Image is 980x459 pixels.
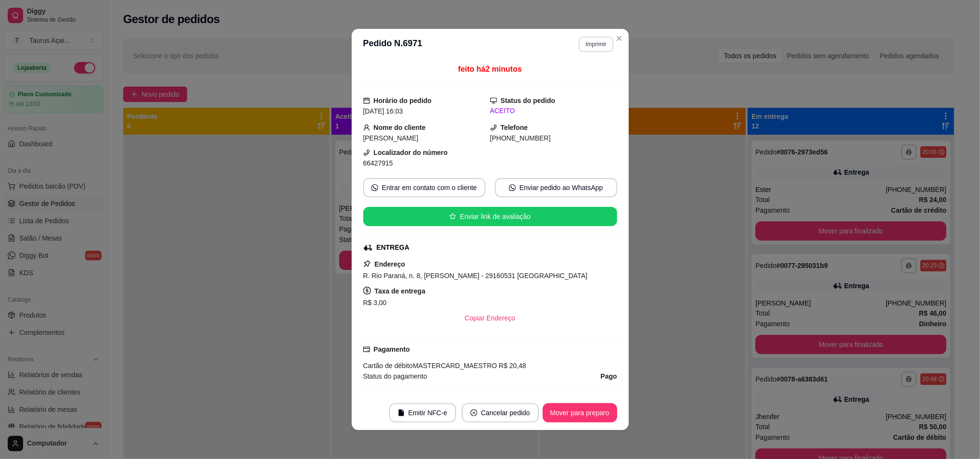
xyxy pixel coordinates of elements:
[490,97,497,104] span: desktop
[457,308,523,328] button: Copiar Endereço
[363,159,393,167] span: 66427915
[600,372,617,380] strong: Pago
[458,65,522,73] span: feito há 2 minutos
[495,178,617,197] button: whats-appEnviar pedido ao WhatsApp
[363,178,485,197] button: whats-appEntrar em contato com o cliente
[543,403,617,422] button: Mover para preparo
[462,403,539,422] button: close-circleCancelar pedido
[374,97,432,104] strong: Horário do pedido
[363,207,617,226] button: starEnviar link de avaliação
[363,346,370,353] span: credit-card
[363,134,419,142] span: [PERSON_NAME]
[375,260,406,268] strong: Endereço
[371,184,378,191] span: whats-app
[398,409,405,416] span: file
[490,124,497,131] span: phone
[363,299,387,306] span: R$ 3,00
[389,403,456,422] button: fileEmitir NFC-e
[501,124,528,131] strong: Telefone
[363,124,370,131] span: user
[363,149,370,156] span: phone
[490,134,551,142] span: [PHONE_NUMBER]
[363,107,403,115] span: [DATE] 16:03
[363,260,371,268] span: pushpin
[374,149,448,156] strong: Localizador do número
[579,37,613,52] button: Imprimir
[449,213,456,220] span: star
[363,362,497,370] span: Cartão de débito MASTERCARD_MAESTRO
[363,272,587,280] span: R. Rio Paraná, n. 8, [PERSON_NAME] - 29160531 [GEOGRAPHIC_DATA]
[377,242,409,253] div: ENTREGA
[501,97,556,104] strong: Status do pedido
[471,409,477,416] span: close-circle
[363,371,427,382] span: Status do pagamento
[375,287,426,295] strong: Taxa de entrega
[374,124,426,131] strong: Nome do cliente
[374,345,410,353] strong: Pagamento
[363,97,370,104] span: calendar
[363,287,371,294] span: dollar
[490,106,617,116] div: ACEITO
[611,31,627,46] button: Close
[363,37,422,52] h3: Pedido N. 6971
[509,184,516,191] span: whats-app
[497,362,526,370] span: R$ 20,48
